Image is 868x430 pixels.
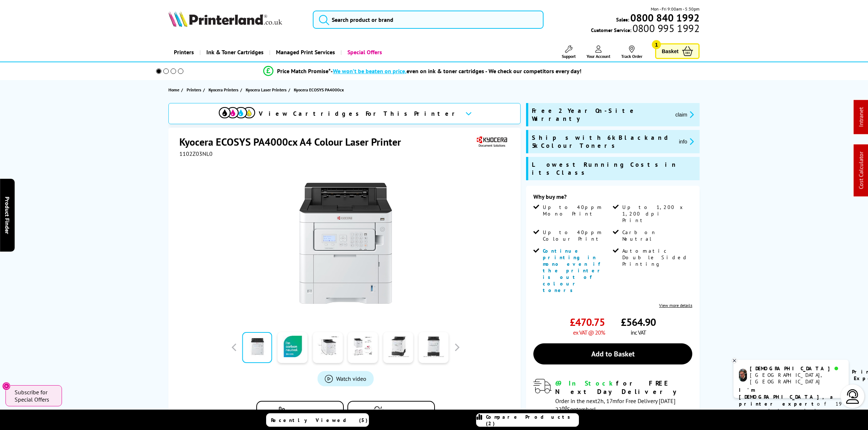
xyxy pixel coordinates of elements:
[597,397,617,405] span: 2h, 17m
[573,329,605,336] span: ex VAT @ 20%
[555,397,676,413] span: Order in the next for Free Delivery [DATE] 22 September!
[277,67,331,75] span: Price Match Promise*
[533,193,692,204] div: Why buy me?
[673,110,696,119] button: promo-description
[313,11,543,29] input: Search product or brand
[533,379,692,413] div: modal_delivery
[486,414,579,427] span: Compare Products (2)
[616,16,629,23] span: Sales:
[621,46,642,59] a: Track Order
[4,196,11,234] span: Product Finder
[199,43,269,62] a: Ink & Toner Cartridges
[655,43,700,59] a: Basket 1
[294,86,344,94] span: Kyocera ECOSYS PA4000cx
[206,43,264,62] span: Ink & Toner Cartridges
[543,204,611,217] span: Up to 40ppm Mono Print
[266,413,369,427] a: Recently Viewed (5)
[662,46,678,56] span: Basket
[631,329,646,336] span: inc VAT
[340,43,388,62] a: Special Offers
[476,413,579,427] a: Compare Products (2)
[336,375,366,382] span: Watch video
[246,86,287,94] span: Kyocera Laser Printers
[570,315,605,329] span: £470.75
[2,382,11,390] button: Close
[533,343,692,364] a: Add to Basket
[543,229,611,242] span: Up to 40ppm Colour Print
[331,67,581,75] div: - even on ink & toner cartridges - We check our competitors every day!
[168,11,282,27] img: Printerland Logo
[318,371,374,386] a: Product_All_Videos
[274,172,417,315] img: Kyocera ECOSYS PA4000cx
[652,40,661,49] span: 1
[209,86,238,94] span: Kyocera Printers
[246,86,288,94] a: Kyocera Laser Printers
[622,204,691,224] span: Up to 1,200 x 1,200 dpi Print
[168,43,199,62] a: Printers
[845,389,860,404] img: user-headset-light.svg
[591,25,700,33] span: Customer Service:
[269,43,340,62] a: Managed Print Services
[179,135,408,149] h1: Kyocera ECOSYS PA4000cx A4 Colour Laser Printer
[271,417,368,423] span: Recently Viewed (5)
[587,46,610,59] a: Your Account
[294,86,346,94] a: Kyocera ECOSYS PA4000cx
[622,248,691,267] span: Automatic Double Sided Printing
[651,5,700,12] span: Mon - Fri 9:00am - 5:30pm
[256,401,344,422] button: Add to Compare
[532,134,673,150] span: Ships with 6k Black and 5k Colour Toners
[631,25,700,32] span: 0800 995 1992
[750,372,843,385] div: [GEOGRAPHIC_DATA], [GEOGRAPHIC_DATA]
[587,54,610,59] span: Your Account
[146,65,699,78] li: modal_Promise
[562,404,567,411] sup: nd
[15,388,55,403] span: Subscribe for Special Offers
[659,303,692,308] a: View more details
[750,365,843,372] div: [DEMOGRAPHIC_DATA]
[187,86,203,94] a: Printers
[630,11,700,24] b: 0800 840 1992
[179,150,213,157] span: 1102Z03NL0
[187,86,201,94] span: Printers
[288,409,324,414] span: Add to Compare
[347,401,435,422] button: In the Box
[739,369,747,382] img: chris-livechat.png
[259,110,459,118] span: View Cartridges For This Printer
[677,137,696,146] button: promo-description
[562,46,576,59] a: Support
[555,379,692,396] div: for FREE Next Day Delivery
[475,135,509,149] img: Kyocera
[388,409,410,414] span: In the Box
[168,11,304,28] a: Printerland Logo
[209,86,240,94] a: Kyocera Printers
[857,107,865,127] a: Intranet
[629,14,700,21] a: 0800 840 1992
[857,152,865,189] a: Cost Calculator
[532,161,696,177] span: Lowest Running Costs in its Class
[532,107,669,123] span: Free 2 Year On-Site Warranty
[168,86,181,94] a: Home
[622,229,691,242] span: Carbon Neutral
[168,86,179,94] span: Home
[739,387,835,407] b: I'm [DEMOGRAPHIC_DATA], a printer expert
[543,248,604,293] span: Continue printing in mono even if the printer is out of colour toners
[621,315,656,329] span: £564.90
[562,54,576,59] span: Support
[219,107,255,118] img: cmyk-icon.svg
[333,67,406,75] span: We won’t be beaten on price,
[739,387,843,428] p: of 19 years! I can help you choose the right product
[555,379,616,387] span: 69 In Stock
